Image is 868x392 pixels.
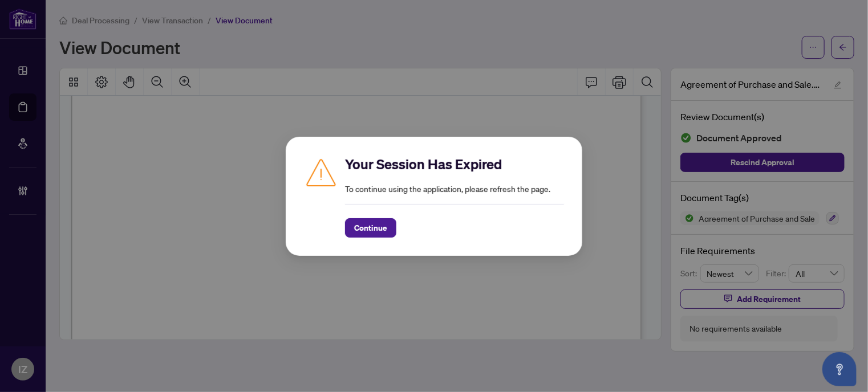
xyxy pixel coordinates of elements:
[304,155,338,189] img: Caution icon
[345,155,564,238] div: To continue using the application, please refresh the page.
[345,218,396,238] button: Continue
[345,155,564,173] h2: Your Session Has Expired
[822,352,857,386] button: Open asap
[354,219,387,237] span: Continue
